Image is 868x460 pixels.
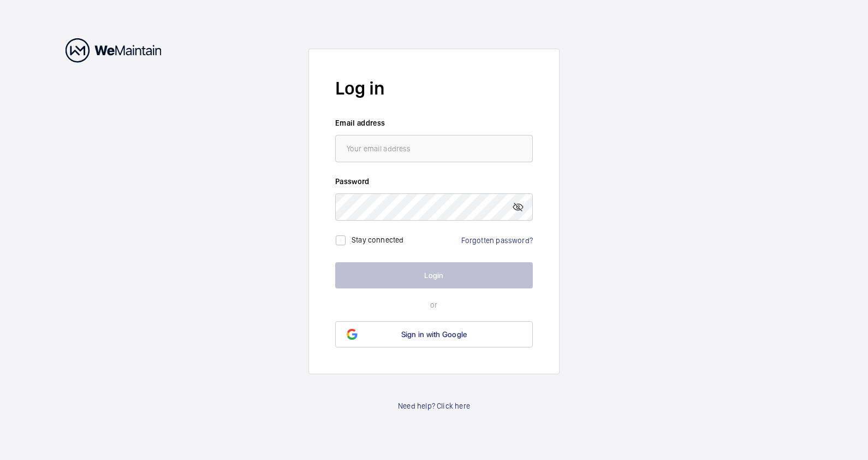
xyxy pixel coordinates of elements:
[335,135,533,162] input: Your email address
[335,176,533,187] label: Password
[352,235,404,244] label: Stay connected
[335,117,533,128] label: Email address
[398,400,470,411] a: Need help? Click here
[401,330,467,339] span: Sign in with Google
[461,236,533,245] a: Forgotten password?
[335,75,533,101] h2: Log in
[335,262,533,288] button: Login
[335,299,533,310] p: or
